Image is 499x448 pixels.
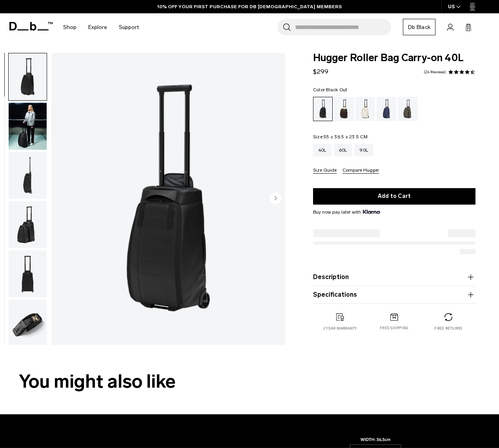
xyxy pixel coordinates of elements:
[342,168,379,174] button: Compare Hugger
[9,250,47,297] img: Hugger Roller Bag Carry-on 40L Black Out
[8,53,47,101] button: Hugger Roller Bag Carry-on 40L Black Out
[63,13,76,41] a: Shop
[8,201,47,248] button: Hugger Roller Bag Carry-on 40L Black Out
[434,326,462,331] p: Free returns
[313,87,348,92] legend: Color:
[313,134,368,139] legend: Size:
[51,53,285,345] li: 1 / 11
[9,201,47,248] img: Hugger Roller Bag Carry-on 40L Black Out
[51,53,285,345] img: Hugger Roller Bag Carry-on 40L Black Out
[313,209,380,216] span: Buy now pay later with
[313,168,337,174] button: Size Guide
[313,68,328,75] span: $299
[363,210,380,214] img: {"height" => 20, "alt" => "Klarna"}
[380,325,408,331] p: Free shipping
[313,97,333,121] a: Black Out
[19,368,480,395] h2: You might also like
[9,53,47,100] img: Hugger Roller Bag Carry-on 40L Black Out
[354,144,373,156] a: 90L
[57,13,145,41] nav: Main Navigation
[9,152,47,199] img: Hugger Roller Bag Carry-on 40L Black Out
[88,13,107,41] a: Explore
[355,97,375,121] a: Oatmilk
[270,192,281,205] button: Next slide
[424,70,446,74] a: 24 reviews
[313,290,475,299] button: Specifications
[326,87,347,93] span: Black Out
[313,272,475,282] button: Description
[334,97,354,121] a: Cappuccino
[157,3,342,10] a: 10% OFF YOUR FIRST PURCHASE FOR DB [DEMOGRAPHIC_DATA] MEMBERS
[9,103,47,150] img: Hugger Roller Bag Carry-on 40L Black Out
[324,134,368,140] span: 55 x 36.5 x 23.5 CM
[403,19,435,35] a: Db Black
[334,144,352,156] a: 60L
[398,97,417,121] a: Forest Green
[8,299,47,347] button: Hugger Roller Bag Carry-on 40L Black Out
[313,53,475,63] span: Hugger Roller Bag Carry-on 40L
[119,13,139,41] a: Support
[8,152,47,200] button: Hugger Roller Bag Carry-on 40L Black Out
[313,188,475,205] button: Add to Cart
[8,102,47,150] button: Hugger Roller Bag Carry-on 40L Black Out
[313,144,331,156] a: 40L
[8,250,47,298] button: Hugger Roller Bag Carry-on 40L Black Out
[377,97,396,121] a: Blue Hour
[323,326,357,331] p: 2 year warranty
[9,300,47,347] img: Hugger Roller Bag Carry-on 40L Black Out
